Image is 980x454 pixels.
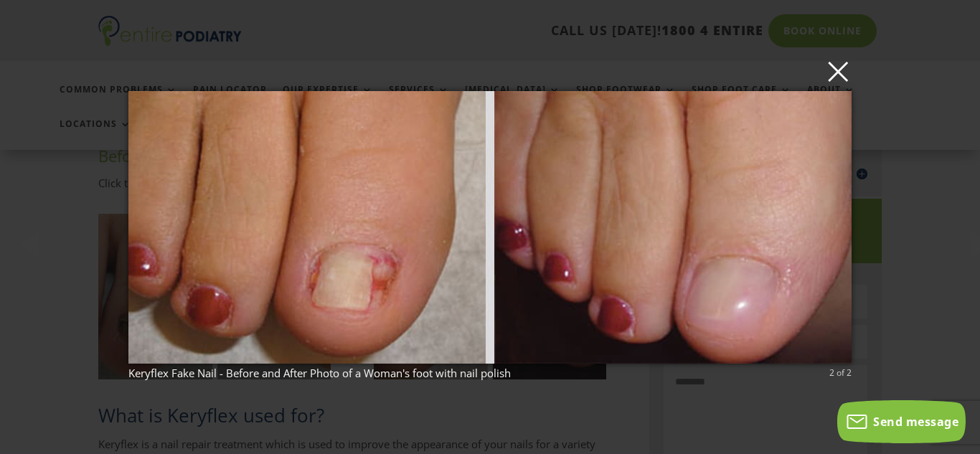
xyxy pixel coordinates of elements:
[133,55,856,87] button: ×
[829,366,852,379] div: 2 of 2
[128,62,852,392] img: Keryflex Fake Nail - Before and After Photo of a Woman's foot with nail polish
[946,204,980,239] button: Next (Right arrow key)
[837,400,966,443] button: Send message
[128,366,852,379] div: Keryflex Fake Nail - Before and After Photo of a Woman's foot with nail polish
[873,414,958,430] span: Send message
